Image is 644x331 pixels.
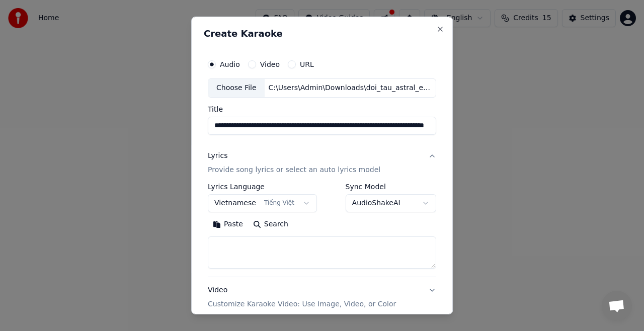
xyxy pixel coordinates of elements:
[208,106,436,113] label: Title
[208,216,248,232] button: Paste
[248,216,293,232] button: Search
[260,61,280,68] label: Video
[208,165,380,175] p: Provide song lyrics or select an auto lyrics model
[208,143,436,183] button: LyricsProvide song lyrics or select an auto lyrics model
[208,79,265,97] div: Choose File
[204,29,440,38] h2: Create Karaoke
[208,151,227,161] div: Lyrics
[300,61,314,68] label: URL
[208,285,396,309] div: Video
[220,61,240,68] label: Audio
[208,299,396,309] p: Customize Karaoke Video: Use Image, Video, or Color
[208,183,317,190] label: Lyrics Language
[265,83,436,93] div: C:\Users\Admin\Downloads\doi_tau_astral_express_sau_cu_soc_ban_dau_nuoc_8c174f86-0df4-4803-b0d6-0...
[346,183,436,190] label: Sync Model
[208,277,436,317] button: VideoCustomize Karaoke Video: Use Image, Video, or Color
[208,183,436,277] div: LyricsProvide song lyrics or select an auto lyrics model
